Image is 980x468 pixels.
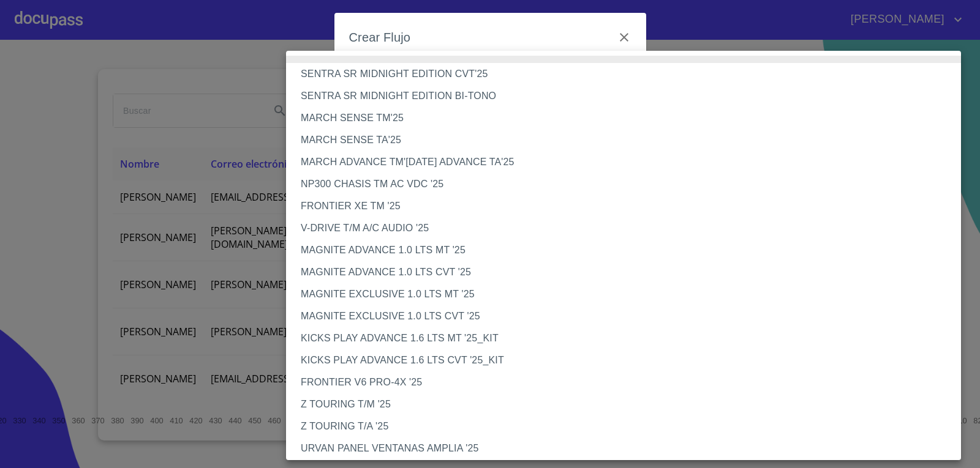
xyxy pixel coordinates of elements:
li: SENTRA SR MIDNIGHT EDITION BI-TONO [286,85,970,107]
li: Z TOURING T/A '25 [286,415,970,437]
li: Z TOURING T/M '25 [286,393,970,415]
li: MARCH ADVANCE TM'[DATE] ADVANCE TA'25 [286,151,970,173]
li: MAGNITE ADVANCE 1.0 LTS MT '25 [286,239,970,261]
li: KICKS PLAY ADVANCE 1.6 LTS CVT '25_KIT [286,349,970,371]
li: KICKS PLAY ADVANCE 1.6 LTS MT '25_KIT [286,327,970,349]
li: FRONTIER V6 PRO-4X '25 [286,371,970,393]
li: V-DRIVE T/M A/C AUDIO '25 [286,217,970,239]
li: MARCH SENSE TA'25 [286,129,970,151]
li: NP300 CHASIS TM AC VDC '25 [286,173,970,195]
li: FRONTIER XE TM '25 [286,195,970,217]
li: MAGNITE EXCLUSIVE 1.0 LTS CVT '25 [286,305,970,327]
li: MARCH SENSE TM'25 [286,107,970,129]
li: MAGNITE EXCLUSIVE 1.0 LTS MT '25 [286,283,970,305]
li: URVAN PANEL VENTANAS AMPLIA '25 [286,437,970,459]
li: MAGNITE ADVANCE 1.0 LTS CVT '25 [286,261,970,283]
li: SENTRA SR MIDNIGHT EDITION CVT'25 [286,63,970,85]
